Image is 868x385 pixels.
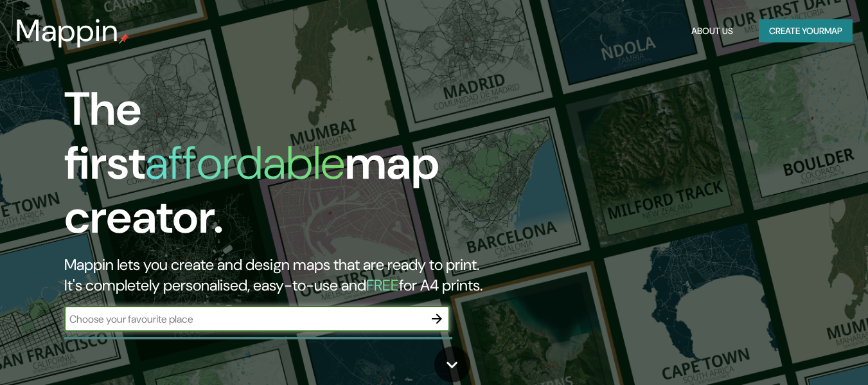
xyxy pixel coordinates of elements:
input: Choose your favourite place [64,312,424,327]
button: About Us [686,19,738,43]
h5: FREE [366,275,399,295]
button: Create yourmap [759,19,853,43]
img: mappin-pin [119,33,129,44]
h3: Mappin [15,13,119,49]
h2: Mappin lets you create and design maps that are ready to print. It's completely personalised, eas... [64,255,499,296]
h1: affordable [145,133,345,193]
h1: The first map creator. [64,82,499,255]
